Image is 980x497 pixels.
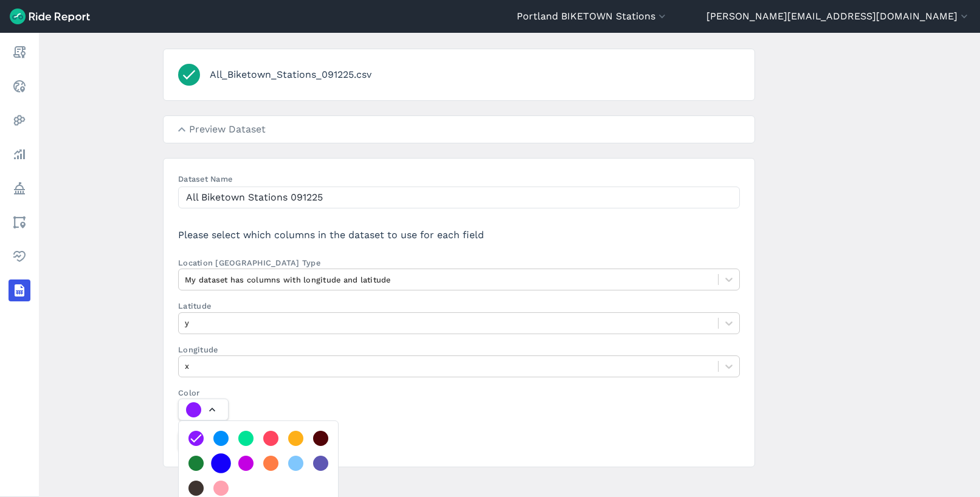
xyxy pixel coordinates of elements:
button: Color [178,399,229,420]
a: Health [9,245,30,267]
label: Longitude [178,344,740,377]
a: Realtime [9,75,30,97]
label: Color [178,387,740,420]
img: Ride Report [10,9,90,24]
label: Dataset Name [178,173,740,185]
button: Portland BIKETOWN Stations [517,9,668,24]
label: Latitude [178,300,740,334]
a: Datasets [9,279,30,301]
a: Policy [9,177,30,199]
a: Areas [9,211,30,233]
a: Heatmaps [9,109,30,131]
summary: Preview Dataset [164,116,754,143]
p: Please select which columns in the dataset to use for each field [178,228,740,242]
label: Location [GEOGRAPHIC_DATA] Type [178,257,740,290]
a: Analyze [9,143,30,165]
h1: All_Biketown_Stations_091225.csv [210,67,371,82]
button: [PERSON_NAME][EMAIL_ADDRESS][DOMAIN_NAME] [706,9,970,24]
a: Report [9,41,30,63]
